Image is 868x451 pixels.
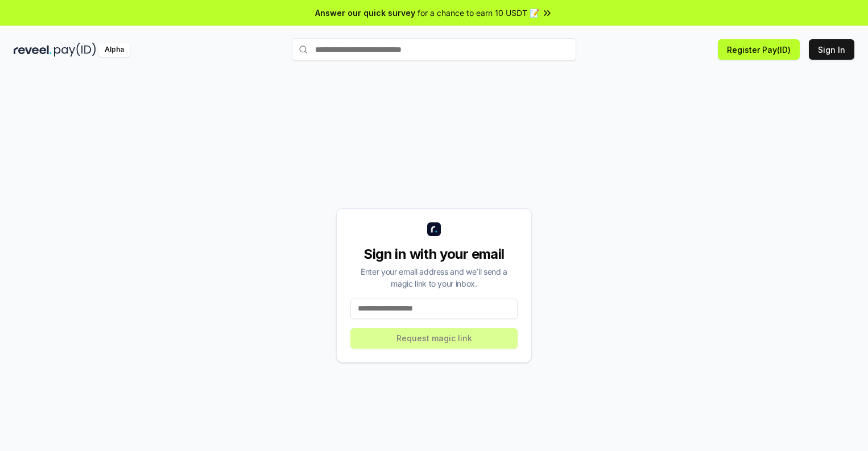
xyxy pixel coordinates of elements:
span: Answer our quick survey [315,7,415,19]
div: Sign in with your email [350,245,518,263]
img: logo_small [427,222,441,236]
button: Sign In [809,39,854,60]
div: Alpha [98,43,130,57]
span: for a chance to earn 10 USDT 📝 [418,7,539,19]
button: Register Pay(ID) [718,39,800,60]
img: pay_id [54,43,96,57]
img: reveel_dark [14,43,52,57]
div: Enter your email address and we’ll send a magic link to your inbox. [350,266,518,289]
